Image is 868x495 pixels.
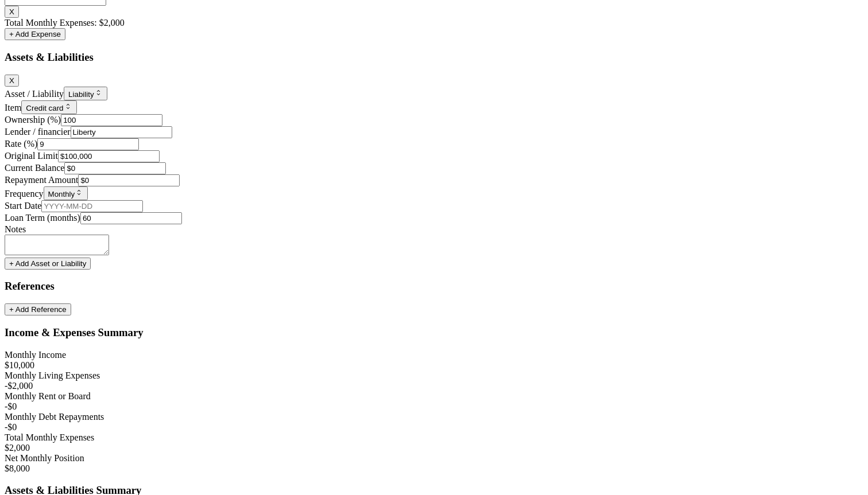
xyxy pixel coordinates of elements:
[41,200,143,212] input: YYYY-MM-DD
[5,175,78,185] label: Repayment Amount
[5,360,863,371] div: $10,000
[5,163,64,173] label: Current Balance
[5,412,863,422] div: Monthly Debt Repayments
[5,303,71,315] button: + Add Reference
[5,371,863,381] div: Monthly Living Expenses
[5,326,863,339] h3: Income & Expenses Summary
[5,213,80,223] label: Loan Term (months)
[5,402,863,412] div: -$0
[5,201,41,211] label: Start Date
[5,280,863,293] h3: References
[5,381,863,391] div: -$2,000
[5,224,863,235] div: Notes
[5,51,863,64] h3: Assets & Liabilities
[61,114,162,126] input: Select a percentage
[78,174,180,186] input: $
[5,139,37,149] label: Rate (%)
[5,432,863,443] div: Total Monthly Expenses
[5,151,58,161] label: Original Limit
[5,422,863,432] div: -$0
[5,115,61,124] label: Ownership (%)
[5,89,64,99] label: Asset / Liability
[5,453,863,463] div: Net Monthly Position
[5,391,863,402] div: Monthly Rent or Board
[5,103,21,112] label: Item
[58,150,160,162] input: $
[5,75,19,87] button: X
[5,443,863,453] div: $2,000
[5,127,71,137] label: Lender / financier
[5,18,863,28] div: Total Monthly Expenses: $2,000
[5,463,863,474] div: $8,000
[5,258,91,270] button: + Add Asset or Liability
[5,28,65,40] button: + Add Expense
[5,350,863,360] div: Monthly Income
[5,189,44,198] label: Frequency
[64,162,166,174] input: $
[5,6,19,18] button: X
